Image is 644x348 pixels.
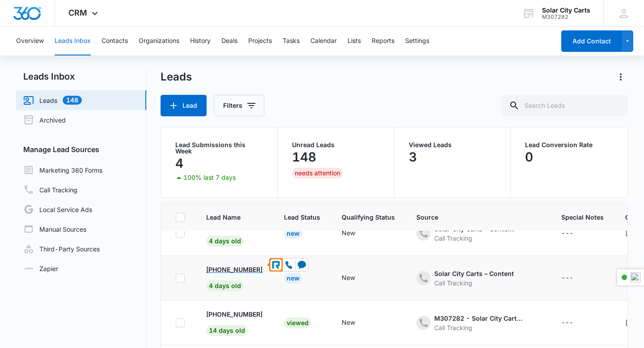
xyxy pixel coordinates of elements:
[23,95,82,106] a: Leads148
[416,212,540,222] span: Source
[16,144,146,155] h3: Manage Lead Sources
[206,220,263,245] a: [PHONE_NUMBER]4 days old
[561,318,589,328] div: - - Select to Edit Field
[542,14,590,20] div: account id
[296,259,308,271] div: SMS with RingCentral
[161,95,207,116] button: Lead
[16,70,146,83] h2: Leads Inbox
[416,314,540,332] div: - - Select to Edit Field
[525,150,533,164] p: 0
[161,70,192,84] h1: Leads
[342,228,371,239] div: - - Select to Edit Field
[206,265,263,274] p: [PHONE_NUMBER]
[23,243,100,254] a: Third-Party Sources
[248,27,272,55] button: Projects
[206,236,244,246] span: 4 days old
[23,224,86,234] a: Manual Sources
[416,224,530,243] div: - - Select to Edit Field
[284,212,320,222] span: Lead Status
[23,165,102,175] a: Marketing 360 Forms
[283,27,300,55] button: Tasks
[23,184,77,195] a: Call Tracking
[342,212,395,222] span: Qualifying Status
[221,27,237,55] button: Deals
[175,142,263,154] p: Lead Submissions this Week
[310,27,337,55] button: Calendar
[434,323,524,332] div: Call Tracking
[342,273,371,284] div: - - Select to Edit Field
[16,27,44,55] button: Overview
[102,27,128,55] button: Contacts
[175,156,183,170] p: 4
[269,258,283,272] img: wELFYSekCcT7AAAAABJRU5ErkJggg==
[284,229,302,237] a: New
[206,310,263,334] a: [PHONE_NUMBER]14 days old
[561,273,589,284] div: - - Select to Edit Field
[183,174,236,181] p: 100% last 7 days
[434,314,524,323] div: M307282 - Solar City Carts - Content
[23,115,66,125] a: Archived
[283,259,295,271] div: Call with RingCentral
[561,228,589,239] div: - - Select to Edit Field
[214,95,264,116] button: Filters
[525,142,613,148] p: Lead Conversion Rate
[206,325,248,336] span: 14 days old
[206,310,263,319] p: [PHONE_NUMBER]
[434,233,514,243] div: Call Tracking
[342,318,355,327] div: New
[284,228,302,239] div: New
[23,204,92,215] a: Local Service Ads
[561,30,622,52] button: Add Contact
[342,228,355,238] div: New
[139,27,179,55] button: Organizations
[409,142,496,148] p: Viewed Leads
[68,8,87,17] span: CRM
[561,318,573,328] div: ---
[409,150,417,164] p: 3
[342,273,355,282] div: New
[206,280,244,291] span: 4 days old
[292,142,380,148] p: Unread Leads
[502,95,628,116] input: Search Leads
[405,27,429,55] button: Settings
[416,269,530,288] div: - - Select to Edit Field
[542,7,590,14] div: account name
[292,150,316,164] p: 148
[284,273,302,284] div: New
[434,278,514,288] div: Call Tracking
[190,27,211,55] button: History
[206,212,263,222] span: Lead Name
[347,27,361,55] button: Lists
[206,265,263,289] a: [PHONE_NUMBER]4 days old
[561,228,573,239] div: ---
[284,274,302,282] a: New
[284,319,311,327] a: Viewed
[434,269,514,278] div: Solar City Carts – Content
[284,318,311,328] div: Viewed
[561,273,573,284] div: ---
[292,168,343,178] div: needs attention
[614,70,628,84] button: Actions
[372,27,394,55] button: Reports
[561,212,604,222] span: Special Notes
[342,318,371,328] div: - - Select to Edit Field
[23,264,58,273] a: Zapier
[55,27,91,55] button: Leads Inbox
